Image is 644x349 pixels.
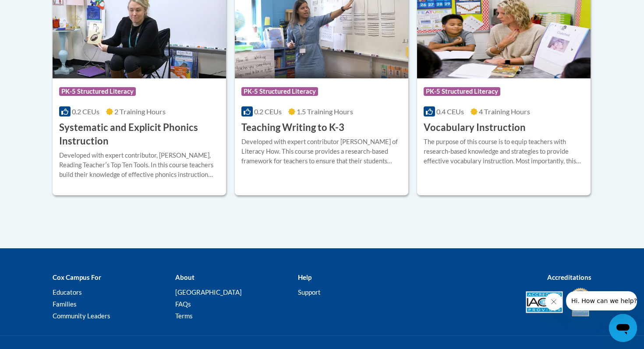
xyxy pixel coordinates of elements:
img: Accredited IACET® Provider [526,291,563,313]
b: Accreditations [547,273,591,281]
span: PK-5 Structured Literacy [424,87,500,96]
b: About [175,273,195,281]
iframe: Close message [545,293,563,310]
a: Families [53,300,77,308]
span: 2 Training Hours [114,107,166,116]
iframe: Message from company [566,291,637,310]
iframe: Button to launch messaging window [609,314,637,342]
div: Developed with expert contributor, [PERSON_NAME], Reading Teacherʹs Top Ten Tools. In this course... [59,151,219,180]
span: PK-5 Structured Literacy [241,87,318,96]
img: IDA® Accredited [570,287,591,317]
span: 4 Training Hours [479,107,530,116]
b: Help [298,273,311,281]
span: 1.5 Training Hours [297,107,353,116]
span: 0.2 CEUs [72,107,99,116]
a: Terms [175,312,193,320]
div: The purpose of this course is to equip teachers with research-based knowledge and strategies to p... [424,137,584,166]
h3: Systematic and Explicit Phonics Instruction [59,121,219,148]
b: Cox Campus For [53,273,101,281]
a: Community Leaders [53,312,110,320]
h3: Teaching Writing to K-3 [241,121,344,134]
span: PK-5 Structured Literacy [59,87,136,96]
span: 0.2 CEUs [254,107,282,116]
span: 0.4 CEUs [436,107,464,116]
a: [GEOGRAPHIC_DATA] [175,288,242,296]
a: FAQs [175,300,191,308]
a: Educators [53,288,82,296]
h3: Vocabulary Instruction [424,121,526,134]
a: Support [298,288,321,296]
div: Developed with expert contributor [PERSON_NAME] of Literacy How. This course provides a research-... [241,137,402,166]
